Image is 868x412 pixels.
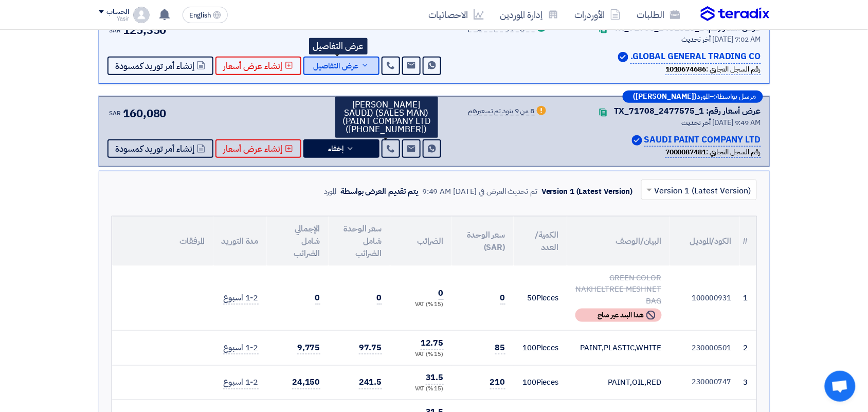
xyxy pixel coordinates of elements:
span: English [189,12,211,19]
div: رقم السجل التجاري : [665,64,761,75]
span: 0 [439,287,444,300]
div: (15 %) VAT [399,300,444,309]
span: 97.75 [359,342,382,354]
div: يتم تقديم العرض بواسطة [340,186,418,198]
th: # [740,217,756,266]
td: 230000501 [670,331,740,366]
div: 8 من 9 بنود تم تسعيرهم [468,108,535,116]
div: PAINT,PLASTIC,WHITE [575,342,662,354]
span: إنشاء عرض أسعار [224,145,283,153]
span: SAR [110,26,121,35]
th: المرفقات [112,217,213,266]
span: 1-2 اسبوع [223,342,258,354]
td: 100000931 [670,266,740,331]
span: 0 [377,292,382,304]
div: المورد [324,186,337,198]
span: إنشاء أمر توريد كمسودة [116,145,195,153]
div: Yasir [99,16,129,22]
span: 210 [490,377,505,389]
img: Teradix logo [701,6,770,22]
button: إنشاء عرض أسعار [215,57,301,75]
td: 230000747 [670,365,740,400]
div: GREEN COLOR NAKHELTREE MESHNET BAG [575,272,662,307]
button: English [183,7,228,23]
a: الطلبات [629,3,689,27]
span: 12.75 [421,337,444,350]
a: الاحصائيات [421,3,492,27]
span: [DATE] 7:02 AM [713,34,761,45]
span: 0 [500,292,505,304]
span: 50 [527,292,536,303]
img: profile_test.png [133,7,150,23]
th: سعر الوحدة شامل الضرائب [329,217,390,266]
p: GLOBAL GENERAL TRADING CO. [630,50,761,64]
td: Pieces [514,331,567,366]
b: 7000087481 [665,147,706,157]
span: 31.5 [426,372,444,385]
span: 85 [495,342,505,354]
span: أخر تحديث [682,117,711,128]
span: 241.5 [359,377,382,389]
a: إدارة الموردين [492,3,567,27]
span: 1-2 اسبوع [223,292,258,304]
span: 100 [522,377,536,388]
div: (15 %) VAT [399,385,444,394]
th: مدة التوريد [213,217,267,266]
div: الحساب [107,8,129,16]
div: رقم السجل التجاري : [665,147,761,158]
td: Pieces [514,365,567,400]
span: 100 [522,342,536,353]
span: 125,350 [123,22,166,39]
button: إنشاء عرض أسعار [215,139,301,158]
div: [PERSON_NAME] (SALES MAN) (SAUDI PAINT COMPANY LTD) ([PHONE_NUMBER]) [335,97,438,138]
div: Version 1 (Latest Version) [541,186,632,198]
th: الضرائب [390,217,452,266]
span: SAR [110,109,121,118]
div: (15 %) VAT [399,350,444,359]
img: Verified Account [618,52,628,62]
span: أخر تحديث [682,34,711,45]
th: الكمية/العدد [514,217,567,266]
div: PAINT,OIL,RED [575,377,662,389]
div: – [623,91,763,103]
p: SAUDI PAINT COMPANY LTD [644,133,761,147]
td: Pieces [514,266,567,331]
td: 1 [740,266,756,331]
span: [DATE] 9:49 AM [713,117,761,128]
div: عرض التفاصيل [309,38,368,55]
button: إنشاء أمر توريد كمسودة [107,57,213,75]
button: عرض التفاصيل [303,57,379,75]
span: 24,150 [292,377,320,389]
img: Verified Account [632,135,642,146]
span: إنشاء أمر توريد كمسودة [116,62,195,70]
span: 160,080 [123,105,166,122]
button: إخفاء [303,139,379,158]
span: عرض التفاصيل [314,62,359,70]
span: هذا البند غير متاح [598,312,644,319]
span: مرسل بواسطة: [714,93,756,100]
span: 1-2 اسبوع [223,377,258,389]
span: 9,775 [297,342,320,354]
th: سعر الوحدة (SAR) [452,217,514,266]
th: الإجمالي شامل الضرائب [267,217,329,266]
span: المورد [697,93,710,100]
b: ([PERSON_NAME]) [634,93,697,100]
th: البيان/الوصف [567,217,670,266]
b: 1010674686 [665,64,706,75]
div: تم تحديث العرض في [DATE] 9:49 AM [422,186,537,198]
div: 9 من 9 بنود تم تسعيرهم [468,24,535,32]
td: 2 [740,331,756,366]
th: الكود/الموديل [670,217,740,266]
a: الأوردرات [567,3,629,27]
td: 3 [740,365,756,400]
span: 0 [315,292,320,304]
span: إنشاء عرض أسعار [224,62,283,70]
div: عرض أسعار رقم: TX_71708_2477575_1 [614,105,761,117]
div: Open chat [825,371,856,402]
button: إنشاء أمر توريد كمسودة [107,139,213,158]
span: إخفاء [329,145,344,153]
